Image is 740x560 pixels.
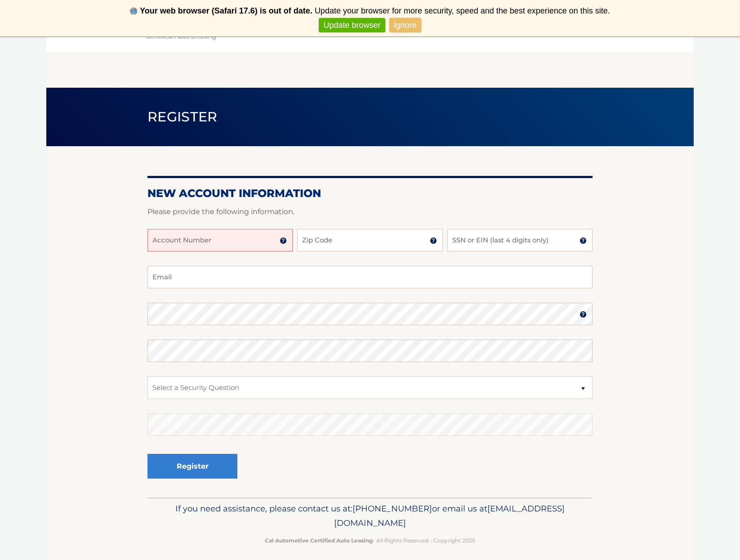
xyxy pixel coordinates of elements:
input: Account Number [147,229,293,251]
p: If you need assistance, please contact us at: or email us at [153,502,587,530]
img: tooltip.svg [580,311,587,318]
input: Email [147,266,593,288]
b: Your web browser (Safari 17.6) is out of date. [140,6,312,15]
input: Zip Code [297,229,442,251]
p: Please provide the following information. [147,206,593,218]
span: Update your browser for more security, speed and the best experience on this site. [315,6,610,15]
img: tooltip.svg [580,237,587,244]
a: Update browser [319,18,385,33]
img: tooltip.svg [430,237,437,244]
img: tooltip.svg [280,237,287,244]
p: - All Rights Reserved - Copyright 2025 [153,536,587,545]
span: [PHONE_NUMBER] [352,503,432,514]
a: Ignore [389,18,421,33]
button: Register [147,454,237,479]
span: Register [147,108,218,125]
span: [EMAIL_ADDRESS][DOMAIN_NAME] [334,503,565,528]
h2: New Account Information [147,187,593,200]
input: SSN or EIN (last 4 digits only) [447,229,593,251]
strong: Cal Automotive Certified Auto Leasing [265,537,373,544]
